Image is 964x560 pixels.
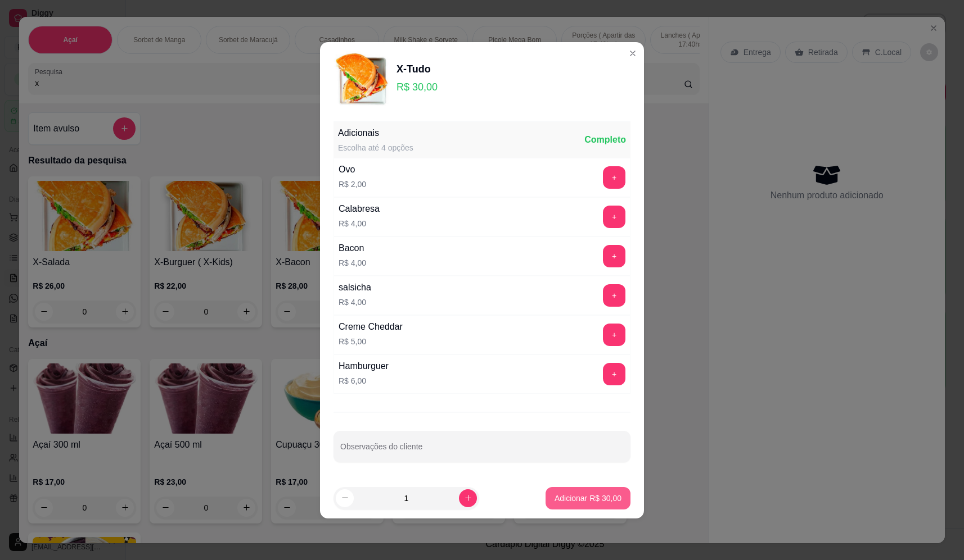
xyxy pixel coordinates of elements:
div: Completo [584,133,626,147]
button: decrease-product-quantity [336,489,354,507]
button: add [603,166,625,189]
p: R$ 5,00 [339,336,403,347]
div: salsicha [339,281,371,294]
input: Observações do cliente [340,445,624,457]
div: Calabresa [339,202,380,216]
button: increase-product-quantity [459,489,477,507]
p: R$ 4,00 [339,297,371,308]
div: Escolha até 4 opções [338,142,413,153]
div: Ovo [339,163,366,176]
button: add [603,245,625,267]
div: Adicionais [338,126,413,140]
p: Adicionar R$ 30,00 [555,493,621,504]
div: X-Tudo [397,61,438,77]
div: Hamburguer [339,359,389,373]
button: add [603,324,625,346]
button: add [603,284,625,307]
p: R$ 6,00 [339,375,389,386]
img: product-image [334,51,390,107]
button: add [603,206,625,228]
button: Close [624,44,642,62]
button: add [603,363,625,385]
button: Adicionar R$ 30,00 [546,487,630,509]
div: Bacon [339,242,366,255]
p: R$ 2,00 [339,179,366,190]
p: R$ 30,00 [397,79,438,95]
div: Creme Cheddar [339,320,403,334]
p: R$ 4,00 [339,257,366,268]
p: R$ 4,00 [339,218,380,229]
